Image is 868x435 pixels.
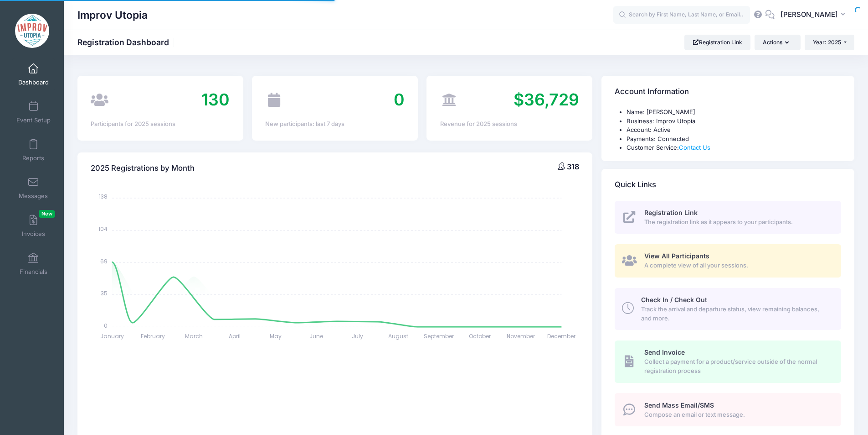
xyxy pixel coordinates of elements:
[644,401,714,409] span: Send Mass Email/SMS
[22,230,45,238] span: Invoices
[615,172,656,198] h4: Quick Links
[644,209,698,216] span: Registration Link
[91,120,230,129] div: Participants for 2025 sessions
[641,296,707,304] span: Check In / Check Out
[16,116,51,124] span: Event Setup
[15,14,49,48] img: Improv Utopia
[641,305,831,323] span: Track the arrival and departure status, view remaining balances, and more.
[91,155,195,181] h4: 2025 Registrations by Month
[12,248,55,280] a: Financials
[310,332,324,340] tspan: June
[201,89,230,110] span: 130
[627,143,841,152] li: Customer Service:
[615,288,841,330] a: Check In / Check Out Track the arrival and departure status, view remaining balances, and more.
[627,126,841,135] li: Account: Active
[39,210,55,218] span: New
[644,261,831,270] span: A complete view of all your sessions.
[684,35,750,50] a: Registration Link
[99,193,108,200] tspan: 138
[469,332,491,340] tspan: October
[12,134,55,166] a: Reports
[12,96,55,128] a: Event Setup
[548,332,576,340] tspan: December
[755,35,800,50] button: Actions
[644,357,831,375] span: Collect a payment for a product/service outside of the normal registration process
[77,5,148,26] h1: Improv Utopia
[440,120,579,129] div: Revenue for 2025 sessions
[185,332,203,340] tspan: March
[12,58,55,90] a: Dashboard
[20,268,47,276] span: Financials
[424,332,455,340] tspan: September
[394,89,405,110] span: 0
[104,321,108,329] tspan: 0
[265,120,404,129] div: New participants: last 7 days
[615,341,841,383] a: Send Invoice Collect a payment for a product/service outside of the normal registration process
[352,332,363,340] tspan: July
[627,117,841,126] li: Business: Improv Utopia
[679,144,710,151] a: Contact Us
[805,35,854,50] button: Year: 2025
[98,225,108,233] tspan: 104
[12,172,55,204] a: Messages
[12,210,55,242] a: InvoicesNew
[615,79,689,105] h4: Account Information
[100,332,124,340] tspan: January
[77,37,177,47] h1: Registration Dashboard
[100,257,108,265] tspan: 69
[615,393,841,426] a: Send Mass Email/SMS Compose an email or text message.
[270,332,282,340] tspan: May
[141,332,165,340] tspan: February
[627,135,841,144] li: Payments: Connected
[644,348,685,356] span: Send Invoice
[613,6,750,24] input: Search by First Name, Last Name, or Email...
[567,162,579,171] span: 318
[18,79,49,86] span: Dashboard
[22,154,44,162] span: Reports
[775,5,854,26] button: [PERSON_NAME]
[644,218,831,227] span: The registration link as it appears to your participants.
[388,332,408,340] tspan: August
[644,252,709,260] span: View All Participants
[615,201,841,234] a: Registration Link The registration link as it appears to your participants.
[615,244,841,278] a: View All Participants A complete view of all your sessions.
[514,89,579,110] span: $36,729
[229,332,241,340] tspan: April
[19,192,48,200] span: Messages
[781,10,838,20] span: [PERSON_NAME]
[627,108,841,117] li: Name: [PERSON_NAME]
[507,332,535,340] tspan: November
[644,410,831,419] span: Compose an email or text message.
[101,289,108,297] tspan: 35
[813,39,841,46] span: Year: 2025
